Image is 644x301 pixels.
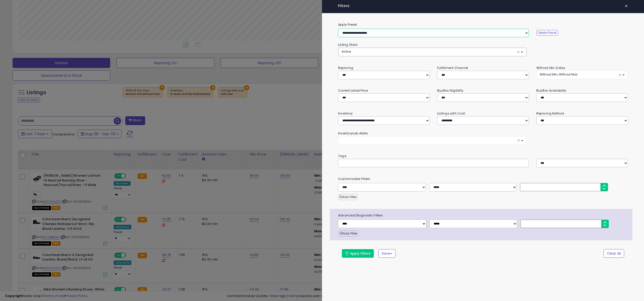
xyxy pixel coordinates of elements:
[338,88,368,93] small: Current Listed Price
[517,49,520,55] span: ×
[378,249,395,258] button: Save
[540,72,578,77] span: Without Min, Without Max
[517,138,520,143] span: ×
[339,231,358,237] button: Add Filter
[338,194,357,200] button: Add Filter
[437,66,468,70] small: Fulfillment Channel
[338,43,357,47] small: Listing State
[536,71,628,79] button: Without Min, Without Max ×
[338,4,628,8] h4: Filters
[603,249,624,258] button: Clear All
[618,72,622,78] span: ×
[334,153,632,159] small: Tags
[623,3,630,10] button: ×
[334,176,632,182] small: Customizable Filters
[338,48,526,56] button: Active ×
[536,88,566,93] small: BuyBox Availability
[338,131,368,135] small: InventoryLab Alerts
[342,249,374,258] button: Apply Filters
[338,136,527,144] button: ×
[338,111,353,116] small: Inventory
[338,66,353,70] small: Repricing
[536,111,564,116] small: Repricing Method
[334,22,632,27] label: Apply Preset:
[334,213,632,218] span: Advanced Diagnostic Filters
[625,3,628,10] span: ×
[342,49,351,54] span: Active
[437,111,465,116] small: Listings with Cost
[437,88,463,93] small: BuyBox Eligibility
[536,30,558,35] button: Delete Preset
[536,66,565,70] small: Without Min & Max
